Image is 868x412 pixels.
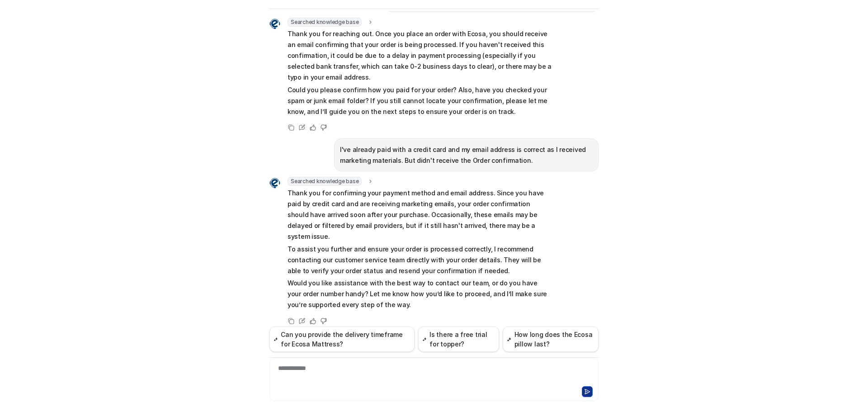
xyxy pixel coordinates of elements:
[288,278,552,310] p: Would you like assistance with the best way to contact our team, or do you have your order number...
[418,327,499,352] button: Is there a free trial for topper?
[269,327,415,352] button: Can you provide the delivery timeframe for Ecosa Mattress?
[288,177,362,186] span: Searched knowledge base
[340,144,593,166] p: I've already paid with a credit card and my email address is correct as I received marketing mate...
[269,178,280,189] img: Widget
[288,188,552,242] p: Thank you for confirming your payment method and email address. Since you have paid by credit car...
[288,28,552,83] p: Thank you for reaching out. Once you place an order with Ecosa, you should receive an email confi...
[288,85,552,117] p: Could you please confirm how you paid for your order? Also, have you checked your spam or junk em...
[288,244,552,276] p: To assist you further and ensure your order is processed correctly, I recommend contacting our cu...
[288,18,362,27] span: Searched knowledge base
[269,19,280,29] img: Widget
[503,327,599,352] button: How long does the Ecosa pillow last?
